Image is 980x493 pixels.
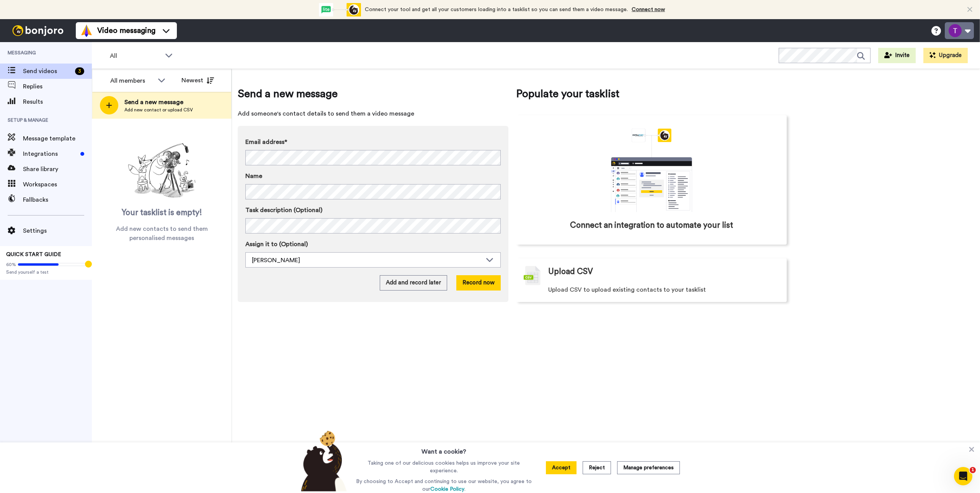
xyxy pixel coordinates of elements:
[354,478,534,493] p: By choosing to Accept and continuing to use our website, you agree to our .
[354,459,534,475] p: Taking one of our delicious cookies helps us improve your site experience.
[294,430,351,491] img: bear-with-cookie.png
[245,137,501,147] label: Email address*
[365,7,628,12] span: Connect your tool and get all your customers loading into a tasklist so you can send them a video...
[6,261,16,268] span: 60%
[110,51,161,60] span: All
[23,180,92,189] span: Workspaces
[124,98,193,107] span: Send a new message
[97,25,155,36] span: Video messaging
[23,226,92,235] span: Settings
[380,275,447,291] button: Add and record later
[923,48,968,63] button: Upgrade
[570,220,733,231] span: Connect an integration to automate your list
[23,82,92,91] span: Replies
[245,171,262,181] span: Name
[319,3,361,16] div: animation
[238,109,508,118] span: Add someone's contact details to send them a video message
[583,461,611,474] button: Reject
[546,461,577,474] button: Accept
[421,442,466,456] h3: Want a cookie?
[238,86,508,101] span: Send a new message
[103,224,220,243] span: Add new contacts to send them personalised messages
[456,275,501,291] button: Record now
[6,252,61,257] span: QUICK START GUIDE
[176,73,220,88] button: Newest
[6,269,86,275] span: Send yourself a test
[516,86,787,101] span: Populate your tasklist
[23,134,92,143] span: Message template
[23,165,92,174] span: Share library
[23,97,92,106] span: Results
[252,256,482,265] div: [PERSON_NAME]
[548,285,706,294] span: Upload CSV to upload existing contacts to your tasklist
[23,149,77,158] span: Integrations
[594,129,709,212] div: animation
[110,76,154,85] div: All members
[524,266,541,285] img: csv-grey.png
[617,461,680,474] button: Manage preferences
[9,25,67,36] img: bj-logo-header-white.svg
[124,140,200,201] img: ready-set-action.png
[23,67,72,76] span: Send videos
[124,107,193,113] span: Add new contact or upload CSV
[85,261,92,268] div: Tooltip anchor
[548,266,593,278] span: Upload CSV
[954,467,972,485] iframe: Intercom live chat
[122,207,202,219] span: Your tasklist is empty!
[970,467,976,473] span: 1
[75,67,84,75] div: 3
[245,206,501,215] label: Task description (Optional)
[878,48,916,63] button: Invite
[80,24,93,37] img: vm-color.svg
[245,240,501,249] label: Assign it to (Optional)
[23,195,92,204] span: Fallbacks
[430,486,464,492] a: Cookie Policy
[632,7,665,12] a: Connect now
